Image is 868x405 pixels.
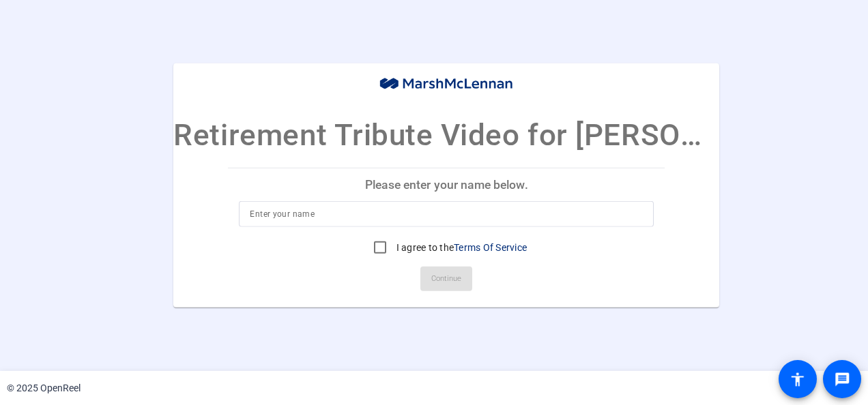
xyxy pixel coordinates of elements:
[228,168,665,201] p: Please enter your name below.
[250,206,643,222] input: Enter your name
[7,381,81,395] div: © 2025 OpenReel
[394,241,527,254] label: I agree to the
[790,371,806,387] mat-icon: accessibility
[173,112,719,157] p: Retirement Tribute Video for [PERSON_NAME]
[378,77,515,92] img: company-logo
[454,242,527,253] a: Terms Of Service
[834,371,850,387] mat-icon: message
